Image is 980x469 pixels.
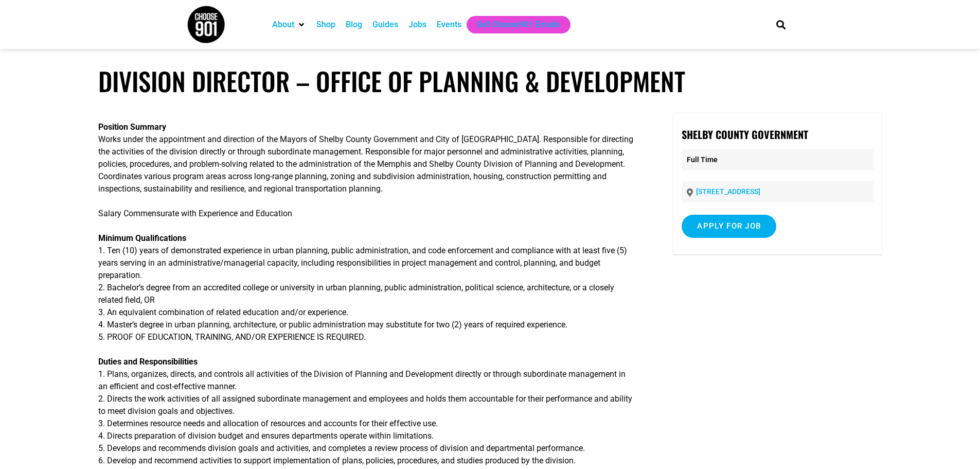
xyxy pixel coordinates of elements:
input: Apply for job [682,215,776,238]
a: Guides [372,19,398,31]
strong: Position Summary [98,122,166,132]
a: About [272,19,294,31]
strong: Duties and Responsibilities [98,357,198,367]
p: Works under the appointment and direction of the Mayors of Shelby County Government and City of [... [98,121,634,195]
nav: Main nav [267,16,759,33]
p: 1. Ten (10) years of demonstrated experience in urban planning, public administration, and code e... [98,232,634,343]
a: Get Choose901 Emails [477,19,560,31]
a: Shop [316,19,335,31]
div: About [267,16,311,33]
p: Full Time [682,149,873,170]
strong: Minimum Qualifications [98,233,186,243]
a: Events [437,19,461,31]
div: Search [772,16,789,33]
p: Salary Commensurate with Experience and Education [98,207,634,220]
a: Jobs [408,19,426,31]
h1: Division Director – Office of Planning & Development [98,66,882,96]
strong: Shelby County Government [682,127,808,142]
a: Blog [346,19,362,31]
a: [STREET_ADDRESS] [696,187,760,196]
